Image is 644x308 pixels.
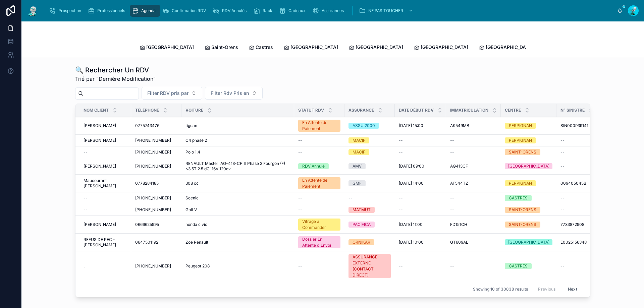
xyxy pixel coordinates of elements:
a: [PERSON_NAME] [84,123,127,128]
span: 009405045B [560,181,586,186]
a: [DATE] 09:00 [399,164,442,169]
a: 0647501192 [135,240,177,245]
a: [PHONE_NUMBER] [135,164,177,169]
span: honda civic [185,222,207,227]
span: -- [450,207,454,212]
a: Dossier En Attente d'Envoi [298,236,340,248]
span: [PERSON_NAME] [84,164,116,169]
a: Confirmation RDV [160,5,211,17]
a: -- [450,149,497,155]
span: -- [399,149,403,155]
span: [PERSON_NAME] [84,123,116,128]
a: -- [348,195,391,201]
button: Next [563,284,582,294]
a: SAINT-ORENS [505,149,552,155]
span: [GEOGRAPHIC_DATA] [421,44,468,51]
span: [PERSON_NAME] [84,222,116,227]
div: ASSURANCE EXTERNE (CONTACT DIRECT) [353,254,387,278]
a: REFUS DE PEC - [PERSON_NAME] [84,237,127,248]
span: Cadeaux [288,8,306,13]
a: -- [450,263,497,269]
span: -- [399,263,403,269]
div: PERPIGNAN [509,180,532,186]
a: AT544TZ [450,181,497,186]
div: [GEOGRAPHIC_DATA] [508,163,549,169]
span: Téléphone [135,108,159,113]
div: PACIFICA [353,222,371,228]
span: 308 cc [185,181,199,186]
span: [DATE] 14:00 [399,181,424,186]
span: -- [298,263,302,269]
span: -- [298,195,302,201]
a: MATMUT [348,207,391,213]
span: Immatriculation [450,108,488,113]
a: -- [298,149,340,155]
a: Maucourant [PERSON_NAME] [84,178,127,189]
a: En Attente de Paiement [298,177,340,189]
a: Vitrage à Commander [298,219,340,231]
a: -- [450,207,497,212]
a: Saint-Orens [205,41,238,55]
a: GMF [348,180,391,186]
span: -- [560,207,565,212]
a: [PERSON_NAME] [84,164,127,169]
span: SIN000939141 [560,123,588,128]
div: Dossier En Attente d'Envoi [302,236,336,248]
div: SAINT-ORENS [509,207,536,213]
span: -- [298,149,302,155]
span: Golf V [185,207,197,212]
span: 7733872908 [560,222,584,227]
a: SAINT-ORENS [505,207,552,213]
a: -- [298,195,340,201]
span: Date Début RDV [399,108,434,113]
a: ASSU 2000 [348,123,391,129]
a: PERPIGNAN [505,180,552,186]
a: [GEOGRAPHIC_DATA] [505,163,552,169]
span: Statut RDV [298,108,324,113]
a: -- [560,138,603,143]
h1: 🔍 Rechercher Un RDV [75,65,156,75]
span: tiguan [185,123,197,128]
a: -- [399,149,442,155]
a: AMV [348,163,391,169]
a: -- [450,138,497,143]
a: GT609AL [450,240,497,245]
a: 0775743476 [135,123,177,128]
a: Cadeaux [277,5,310,17]
a: E0025156348 [560,240,603,245]
div: SAINT-ORENS [509,222,536,228]
span: Showing 10 of 30838 results [473,287,528,292]
span: -- [399,195,403,201]
span: RENAULT Master AG-413-CF II Phase 3 Fourgon (F) <3.5T 2.5 dCi 16V 120cv [185,161,290,172]
div: PERPIGNAN [509,123,532,129]
span: Voiture [185,108,203,113]
a: ASSURANCE EXTERNE (CONTACT DIRECT) [348,254,391,278]
span: FD151CH [450,222,467,227]
a: SIN000939141 [560,123,603,128]
span: Confirmation RDV [172,8,206,13]
span: [PHONE_NUMBER] [135,207,171,212]
div: GMF [353,180,362,186]
div: [GEOGRAPHIC_DATA] [508,239,549,245]
a: RDV Annulés [211,5,251,17]
div: Vitrage à Commander [302,219,336,231]
span: [GEOGRAPHIC_DATA] [486,44,533,51]
div: MACIF [353,149,365,155]
span: [PHONE_NUMBER] [135,263,171,269]
a: 308 cc [185,181,290,186]
button: Select Button [142,87,202,100]
a: Golf V [185,207,290,212]
span: -- [450,138,454,143]
a: 7733872908 [560,222,603,227]
div: RDV Annulé [302,163,325,169]
span: Agenda [141,8,156,13]
button: Select Button [205,87,263,100]
div: ORNIKAR [353,239,370,245]
a: Castres [249,41,273,55]
a: [GEOGRAPHIC_DATA] [505,239,552,245]
span: Assurances [322,8,344,13]
span: Scenic [185,195,199,201]
span: N° Sinistre [560,108,585,113]
span: [DATE] 11:00 [399,222,423,227]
